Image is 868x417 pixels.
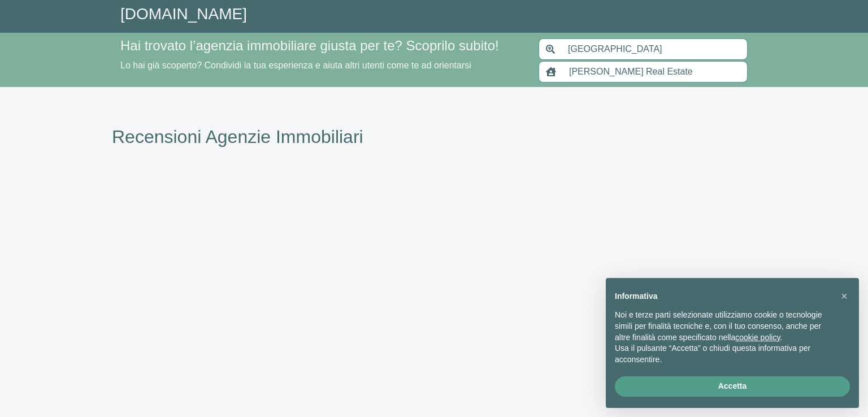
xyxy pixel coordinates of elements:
[735,333,780,342] a: cookie policy - il link si apre in una nuova scheda
[120,38,525,54] h4: Hai trovato l’agenzia immobiliare giusta per te? Scoprilo subito!
[562,61,748,82] input: Inserisci nome agenzia immobiliare
[835,287,853,305] button: Chiudi questa informativa
[561,38,748,60] input: Inserisci area di ricerca (Comune o Provincia)
[615,343,832,365] p: Usa il pulsante “Accetta” o chiudi questa informativa per acconsentire.
[615,292,832,301] h2: Informativa
[112,126,756,147] h1: Recensioni Agenzie Immobiliari
[841,290,848,302] span: ×
[615,310,832,343] p: Noi e terze parti selezionate utilizziamo cookie o tecnologie simili per finalità tecniche e, con...
[615,376,850,397] button: Accetta
[120,5,247,23] a: [DOMAIN_NAME]
[120,59,525,72] p: Lo hai già scoperto? Condividi la tua esperienza e aiuta altri utenti come te ad orientarsi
